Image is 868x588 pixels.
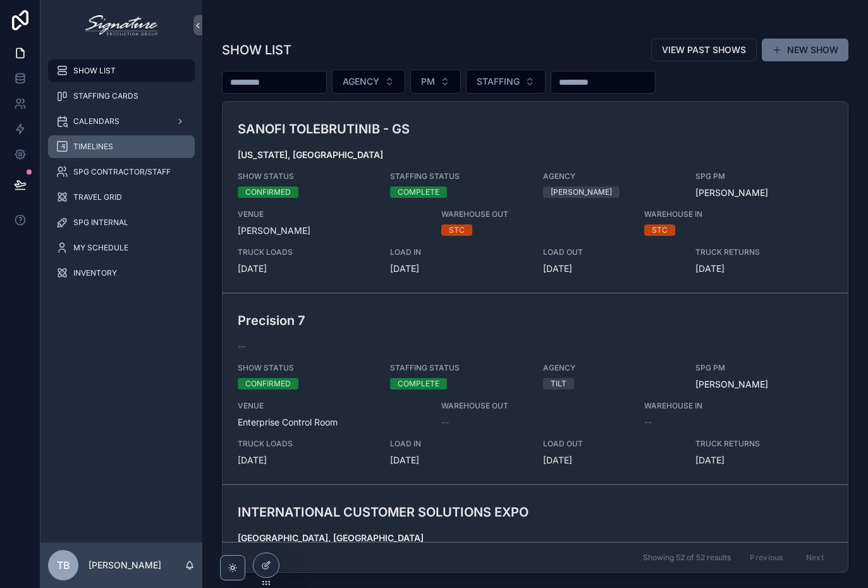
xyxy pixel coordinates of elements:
[73,167,171,177] span: SPG CONTRACTOR/STAFF
[441,209,630,219] span: WAREHOUSE OUT
[695,378,768,391] a: [PERSON_NAME]
[238,340,245,353] span: --
[238,262,375,275] span: [DATE]
[421,75,435,88] span: PM
[398,378,439,389] div: COMPLETE
[48,85,195,107] a: STAFFING CARDS
[651,39,757,61] button: VIEW PAST SHOWS
[543,454,680,467] span: [DATE]
[644,401,781,411] span: WAREHOUSE IN
[449,224,465,236] div: STC
[238,363,375,373] span: SHOW STATUS
[73,142,113,152] span: TIMELINES
[48,161,195,183] a: SPG CONTRACTOR/STAFF
[543,363,680,373] span: AGENCY
[644,416,652,429] span: --
[73,243,128,253] span: MY SCHEDULE
[390,171,527,181] span: STAFFING STATUS
[245,187,291,198] div: CONFIRMED
[48,135,195,158] a: TIMELINES
[85,15,157,35] img: App logo
[238,503,629,522] h3: INTERNATIONAL CUSTOMER SOLUTIONS EXPO
[223,102,848,293] a: SANOFI TOLEBRUTINIB - GS[US_STATE], [GEOGRAPHIC_DATA]SHOW STATUSCONFIRMEDSTAFFING STATUSCOMPLETEA...
[390,439,527,449] span: LOAD IN
[410,70,461,94] button: Select Button
[238,247,375,257] span: TRUCK LOADS
[762,39,848,61] button: NEW SHOW
[57,558,70,573] span: TB
[73,268,117,278] span: INVENTORY
[48,186,195,209] a: TRAVEL GRID
[662,44,746,56] span: VIEW PAST SHOWS
[543,247,680,257] span: LOAD OUT
[343,75,379,88] span: AGENCY
[48,236,195,259] a: MY SCHEDULE
[543,439,680,449] span: LOAD OUT
[644,209,781,219] span: WAREHOUSE IN
[238,171,375,181] span: SHOW STATUS
[245,378,291,389] div: CONFIRMED
[48,262,195,285] a: INVENTORY
[238,439,375,449] span: TRUCK LOADS
[73,91,138,101] span: STAFFING CARDS
[441,416,449,429] span: --
[48,59,195,82] a: SHOW LIST
[390,454,527,467] span: [DATE]
[73,66,116,76] span: SHOW LIST
[238,149,383,160] strong: [US_STATE], [GEOGRAPHIC_DATA]
[238,224,426,237] span: [PERSON_NAME]
[238,311,629,330] h3: Precision 7
[643,553,731,563] span: Showing 52 of 52 results
[695,439,833,449] span: TRUCK RETURNS
[695,247,833,257] span: TRUCK RETURNS
[543,171,680,181] span: AGENCY
[238,119,629,138] h3: SANOFI TOLEBRUTINIB - GS
[695,171,833,181] span: SPG PM
[466,70,546,94] button: Select Button
[441,401,630,411] span: WAREHOUSE OUT
[73,217,128,228] span: SPG INTERNAL
[695,454,833,467] span: [DATE]
[390,262,527,275] span: [DATE]
[238,401,426,411] span: VENUE
[695,187,768,199] a: [PERSON_NAME]
[223,293,848,484] a: Precision 7--SHOW STATUSCONFIRMEDSTAFFING STATUSCOMPLETEAGENCYTILTSPG PM[PERSON_NAME]VENUEEnterpr...
[89,559,161,572] p: [PERSON_NAME]
[48,211,195,234] a: SPG INTERNAL
[390,363,527,373] span: STAFFING STATUS
[652,224,668,236] div: STC
[695,363,833,373] span: SPG PM
[543,262,680,275] span: [DATE]
[390,247,527,257] span: LOAD IN
[238,454,375,467] span: [DATE]
[238,209,426,219] span: VENUE
[551,378,566,389] div: TILT
[332,70,405,94] button: Select Button
[398,187,439,198] div: COMPLETE
[238,532,424,543] strong: [GEOGRAPHIC_DATA], [GEOGRAPHIC_DATA]
[73,116,119,126] span: CALENDARS
[40,51,202,301] div: scrollable content
[48,110,195,133] a: CALENDARS
[695,262,833,275] span: [DATE]
[238,416,426,429] span: Enterprise Control Room
[73,192,122,202] span: TRAVEL GRID
[477,75,520,88] span: STAFFING
[551,187,612,198] div: [PERSON_NAME]
[222,41,291,59] h1: SHOW LIST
